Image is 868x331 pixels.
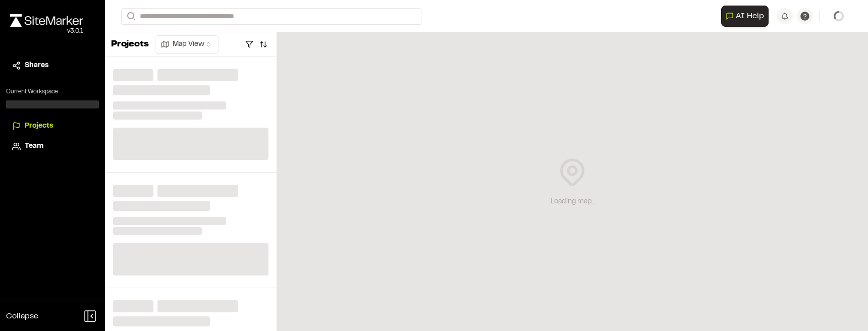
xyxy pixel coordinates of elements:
a: Team [12,141,93,152]
span: Shares [25,60,48,71]
img: rebrand.png [10,14,83,27]
a: Shares [12,60,93,71]
span: Team [25,141,43,152]
span: Projects [25,121,53,132]
button: Search [121,8,139,25]
button: Open AI Assistant [721,6,769,27]
a: Projects [12,121,93,132]
span: AI Help [736,10,764,22]
p: Projects [111,38,149,51]
p: Current Workspace [6,87,99,96]
div: Loading map... [551,196,594,207]
div: Open AI Assistant [721,6,773,27]
span: Collapse [6,310,38,322]
div: Oh geez...please don't... [10,27,83,36]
